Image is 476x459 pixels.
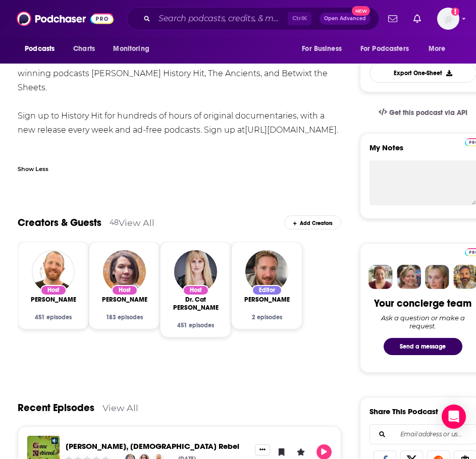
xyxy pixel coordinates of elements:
a: Get this podcast via API [371,100,475,125]
button: open menu [295,39,354,59]
span: For Podcasters [360,42,409,56]
div: Open Intercom Messenger [442,405,466,429]
span: Open Advanced [324,16,366,21]
button: Send a message [384,338,462,355]
img: Barbara Profile [397,265,421,289]
div: Host [183,285,209,296]
a: Charts [67,39,101,59]
img: User Profile [437,8,459,30]
span: [PERSON_NAME] [99,296,150,304]
span: [PERSON_NAME] [242,296,292,304]
div: 48 [110,218,119,227]
span: Dr. Cat [PERSON_NAME] [171,296,221,312]
span: Podcasts [25,42,55,56]
span: Monitoring [113,42,149,56]
button: open menu [18,39,68,59]
div: Editor [252,285,282,296]
img: Podchaser - Follow, Share and Rate Podcasts [17,9,114,28]
div: Your concierge team [374,297,471,310]
span: New [352,6,370,16]
input: Search podcasts, credits, & more... [154,11,288,27]
button: open menu [106,39,162,59]
img: Matt Peaty [245,250,288,293]
a: Creators & Guests [18,216,101,229]
a: [URL][DOMAIN_NAME] [245,125,337,135]
svg: Add a profile image [451,8,459,16]
a: View All [119,217,154,228]
img: Sydney Profile [368,265,393,289]
a: View All [102,403,138,413]
img: Eleanor Janega [103,250,146,293]
span: [PERSON_NAME] [28,296,79,304]
span: For Business [302,42,342,56]
input: Email address or username... [378,425,468,444]
div: Search podcasts, credits, & more... [127,7,379,30]
img: Jules Profile [425,265,449,289]
span: More [429,42,446,56]
h3: Share This Podcast [369,407,438,416]
div: 451 episodes [30,314,76,321]
a: Matthew Lewis [28,296,79,304]
a: Show notifications dropdown [409,10,425,27]
a: Show notifications dropdown [384,10,401,27]
a: William Wallace, Scottish Rebel [66,441,239,451]
a: Matt Peaty [242,296,292,304]
span: Logged in as ei1745 [437,8,459,30]
div: Add Creators [284,215,341,229]
button: Show More Button [255,444,270,455]
span: Ctrl K [288,12,311,25]
button: open menu [421,39,458,59]
a: Recent Episodes [18,401,94,414]
div: 183 episodes [101,314,147,321]
button: Show profile menu [437,8,459,30]
span: Get this podcast via API [389,108,467,117]
span: Charts [73,42,95,56]
div: 451 episodes [173,322,219,329]
button: Open AdvancedNew [320,13,371,25]
button: open menu [354,39,424,59]
div: Host [112,285,138,296]
img: Dr. Cat Jarman [174,250,217,293]
div: Host [40,285,67,296]
a: Dr. Cat Jarman [171,296,221,312]
a: Eleanor Janega [99,296,150,304]
img: Matthew Lewis [32,250,75,293]
div: 2 episodes [244,314,290,321]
